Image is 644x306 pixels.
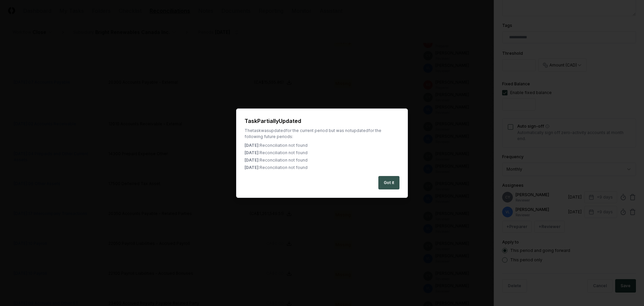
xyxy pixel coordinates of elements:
span: [DATE] [245,150,259,155]
span: [DATE] [245,165,259,170]
div: The task was updated for the current period but was not updated for the following future periods: [245,128,399,140]
span: : Reconciliation not found [259,143,308,148]
span: [DATE] [245,143,259,148]
button: Got it [378,176,399,189]
span: : Reconciliation not found [259,158,308,163]
h2: Task Partially Updated [245,117,399,125]
span: : Reconciliation not found [259,150,308,155]
span: : Reconciliation not found [259,165,308,170]
span: [DATE] [245,158,259,163]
